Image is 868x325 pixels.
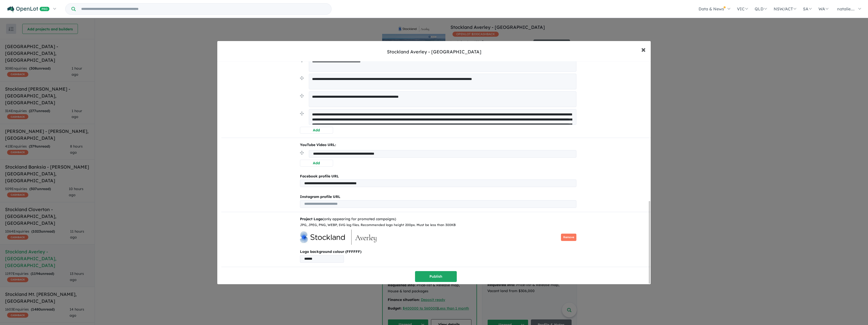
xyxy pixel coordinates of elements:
[300,222,576,228] div: JPG, JPEG, PNG, WEBP, SVG log files. Recommended logo height 200px. Must be less than 300KB
[300,174,339,178] b: Facebook profile URL
[641,44,646,55] span: ×
[300,127,333,134] button: Add
[300,151,304,155] img: drag.svg
[300,160,333,167] button: Add
[387,49,481,55] div: Stockland Averley - [GEOGRAPHIC_DATA]
[300,94,304,98] img: drag.svg
[300,76,304,80] img: drag.svg
[300,249,576,255] b: Logo background colour (FFFFFF)
[300,112,304,115] img: drag.svg
[415,271,457,282] button: Publish
[77,4,330,14] input: Try estate name, suburb, builder or developer
[300,230,377,245] img: Stockland%20Averley%20-%20Nar%20Nar%20Goon%20North%20Logo.jpg
[300,217,323,221] b: Project Logo
[561,234,576,241] button: Remove
[837,6,855,11] span: natalie....
[300,216,576,222] div: (only appearing for promoted campaigns)
[300,142,576,148] p: YouTube Video URL:
[300,194,340,199] b: Instagram profile URL
[7,6,50,12] img: Openlot PRO Logo White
